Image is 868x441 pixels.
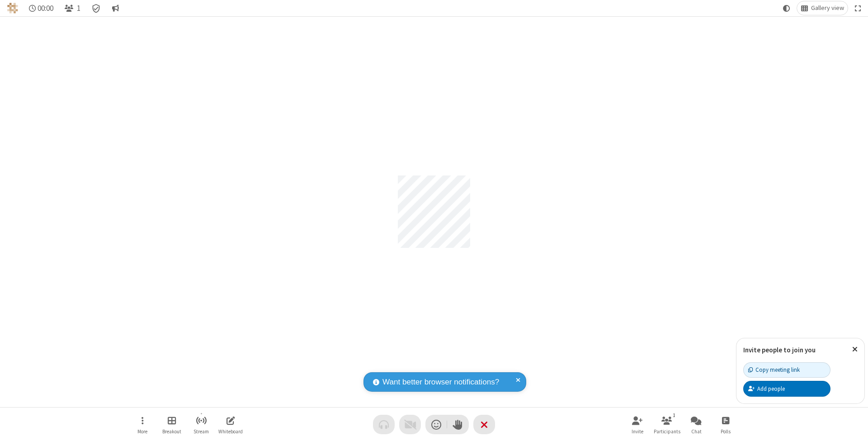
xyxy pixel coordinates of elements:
button: Start streaming [188,412,215,437]
span: 1 [77,4,80,13]
button: Open chat [683,412,710,437]
span: 00:00 [38,4,53,13]
span: Chat [691,429,702,434]
button: Manage Breakout Rooms [158,412,185,437]
div: Timer [25,1,57,15]
div: Meeting details Encryption enabled [88,1,105,15]
img: QA Selenium DO NOT DELETE OR CHANGE [7,3,18,14]
span: Whiteboard [218,429,243,434]
label: Invite people to join you [743,346,816,354]
button: Open poll [712,412,739,437]
button: Invite participants (⌘+Shift+I) [624,412,651,437]
div: Copy meeting link [748,365,800,374]
button: Using system theme [779,1,794,15]
span: Want better browser notifications? [382,376,499,388]
div: 1 [670,411,678,419]
button: Fullscreen [851,1,865,15]
button: Video [399,415,421,434]
button: Close popover [845,338,864,360]
button: Open shared whiteboard [217,412,244,437]
span: Stream [193,429,209,434]
button: Open menu [129,412,156,437]
span: Invite [632,429,643,434]
span: Gallery view [811,5,844,12]
button: Open participant list [653,412,680,437]
button: Send a reaction [425,415,447,434]
button: Audio problem - check your Internet connection or call by phone [373,415,395,434]
button: Change layout [797,1,848,15]
span: More [137,429,147,434]
button: Open participant list [61,1,84,15]
span: Breakout [162,429,181,434]
button: End or leave meeting [473,415,495,434]
span: Participants [654,429,680,434]
button: Conversation [108,1,123,15]
button: Raise hand [447,415,469,434]
span: Polls [721,429,731,434]
button: Add people [743,381,830,396]
button: Copy meeting link [743,362,830,378]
